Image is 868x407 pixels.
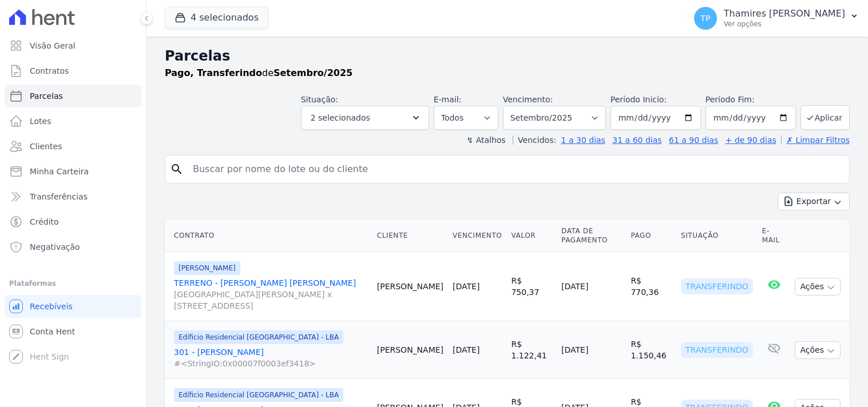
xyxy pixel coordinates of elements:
button: 4 selecionados [165,7,268,29]
a: 31 a 60 dias [612,135,661,145]
span: [PERSON_NAME] [174,261,240,275]
td: [PERSON_NAME] [372,252,448,321]
td: [DATE] [557,252,626,321]
span: Negativação [30,241,80,253]
span: Clientes [30,141,62,152]
a: [DATE] [453,345,479,354]
label: Vencidos: [513,135,556,145]
a: Transferências [5,185,141,208]
a: ✗ Limpar Filtros [781,135,850,145]
span: Contratos [30,65,69,77]
a: [DATE] [453,282,479,291]
span: Lotes [30,115,51,127]
a: TERRENO - [PERSON_NAME] [PERSON_NAME][GEOGRAPHIC_DATA][PERSON_NAME] x [STREET_ADDRESS] [174,277,368,312]
strong: Pago, Transferindo [165,67,262,78]
td: [PERSON_NAME] [372,321,448,379]
span: [GEOGRAPHIC_DATA][PERSON_NAME] x [STREET_ADDRESS] [174,289,368,312]
button: TP Thamires [PERSON_NAME] Ver opções [685,2,868,34]
td: R$ 770,36 [626,252,676,321]
th: Situação [676,220,758,252]
span: Transferências [30,191,88,202]
a: 1 a 30 dias [561,135,605,145]
span: Parcelas [30,90,63,102]
td: R$ 1.122,41 [506,321,557,379]
span: Crédito [30,216,59,228]
td: [DATE] [557,321,626,379]
th: Contrato [165,220,372,252]
span: Edíficio Residencial [GEOGRAPHIC_DATA] - LBA [174,388,343,402]
h2: Parcelas [165,46,850,66]
button: Ações [795,341,841,359]
a: Contratos [5,59,141,82]
th: Vencimento [448,220,506,252]
a: Parcelas [5,85,141,107]
div: Plataformas [9,277,137,290]
label: Situação: [301,95,338,104]
th: E-mail [758,220,791,252]
a: Minha Carteira [5,160,141,183]
a: 301 - [PERSON_NAME]#<StringIO:0x00007f0003ef3418> [174,346,368,369]
span: TP [700,14,710,22]
span: Recebíveis [30,301,73,312]
span: #<StringIO:0x00007f0003ef3418> [174,358,368,369]
label: ↯ Atalhos [466,135,505,145]
span: 2 selecionados [311,111,370,125]
input: Buscar por nome do lote ou do cliente [186,158,845,181]
th: Pago [626,220,676,252]
strong: Setembro/2025 [274,67,352,78]
span: Edíficio Residencial [GEOGRAPHIC_DATA] - LBA [174,330,343,344]
th: Data de Pagamento [557,220,626,252]
td: R$ 1.150,46 [626,321,676,379]
div: Transferindo [681,342,753,358]
a: Lotes [5,110,141,133]
span: Visão Geral [30,40,76,51]
p: Ver opções [724,19,845,29]
button: Aplicar [800,105,850,130]
a: Conta Hent [5,320,141,343]
p: de [165,66,352,80]
a: Visão Geral [5,34,141,57]
a: Negativação [5,236,141,258]
p: Thamires [PERSON_NAME] [724,8,845,19]
label: E-mail: [434,95,462,104]
button: Ações [795,278,841,296]
button: 2 selecionados [301,106,429,130]
span: Minha Carteira [30,166,89,177]
th: Valor [506,220,557,252]
div: Transferindo [681,278,753,294]
i: search [170,162,184,176]
a: + de 90 dias [726,135,776,145]
button: Exportar [778,193,850,210]
label: Período Fim: [706,94,796,106]
label: Período Inicío: [611,95,667,104]
td: R$ 750,37 [506,252,557,321]
a: Recebíveis [5,295,141,318]
span: Conta Hent [30,326,75,337]
label: Vencimento: [503,95,553,104]
a: Clientes [5,135,141,158]
a: Crédito [5,210,141,233]
a: 61 a 90 dias [669,135,718,145]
